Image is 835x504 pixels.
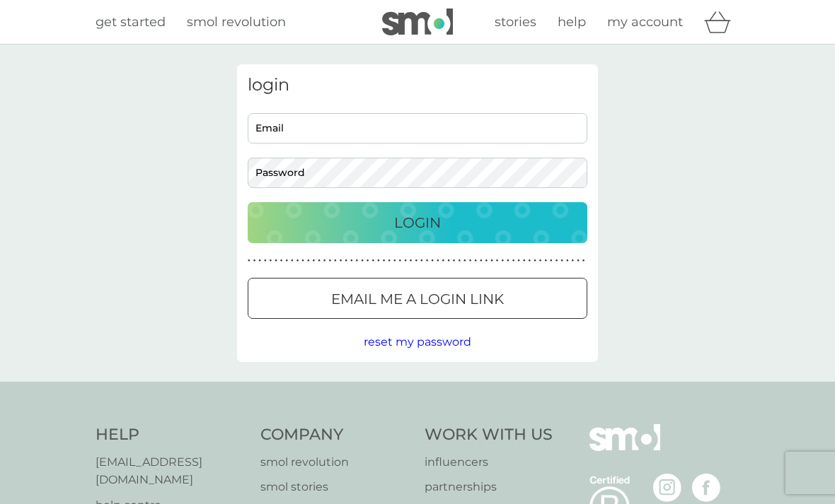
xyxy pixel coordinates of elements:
p: ● [529,257,531,264]
h4: Company [260,424,411,446]
a: influencers [425,453,553,471]
a: smol revolution [260,453,411,471]
p: ● [490,257,493,264]
span: help [558,14,586,30]
p: ● [388,257,391,264]
p: ● [426,257,429,264]
p: ● [534,257,536,264]
p: ● [313,257,316,264]
h3: login [248,75,587,95]
p: ● [301,257,304,264]
span: smol revolution [187,14,286,30]
img: visit the smol Instagram page [653,474,681,502]
p: ● [582,257,585,264]
p: ● [442,257,445,264]
div: basket [704,8,739,36]
a: smol stories [260,478,411,496]
p: ● [447,257,450,264]
p: ● [496,257,499,264]
p: ● [323,257,326,264]
a: get started [96,12,166,33]
p: ● [415,257,417,264]
p: ● [340,257,342,264]
span: stories [495,14,536,30]
a: partnerships [425,478,553,496]
p: ● [350,257,353,264]
a: my account [607,12,683,33]
button: reset my password [364,333,471,351]
p: ● [291,257,294,264]
p: ● [285,257,288,264]
p: ● [560,257,563,264]
p: ● [453,257,456,264]
p: ● [474,257,477,264]
p: ● [258,257,261,264]
p: ● [539,257,542,264]
p: ● [328,257,331,264]
p: ● [463,257,466,264]
p: ● [318,257,321,264]
p: ● [512,257,515,264]
p: ● [523,257,526,264]
p: ● [253,257,256,264]
span: get started [96,14,166,30]
button: Login [248,202,587,243]
p: ● [372,257,374,264]
p: ● [377,257,380,264]
p: ● [404,257,407,264]
p: ● [507,257,509,264]
img: visit the smol Facebook page [692,474,720,502]
p: ● [399,257,402,264]
p: ● [393,257,396,264]
p: ● [469,257,472,264]
p: ● [544,257,547,264]
p: ● [356,257,359,264]
p: Login [394,211,441,234]
p: ● [566,257,569,264]
a: help [558,12,586,33]
p: ● [485,257,488,264]
p: ● [383,257,386,264]
p: ● [280,257,283,264]
p: ● [577,257,580,264]
p: ● [480,257,483,264]
span: my account [607,14,683,30]
p: ● [555,257,558,264]
p: ● [550,257,553,264]
p: ● [345,257,347,264]
h4: Work With Us [425,424,553,446]
img: smol [589,424,660,472]
p: ● [264,257,267,264]
p: ● [431,257,434,264]
p: ● [437,257,439,264]
p: ● [270,257,272,264]
a: stories [495,12,536,33]
a: smol revolution [187,12,286,33]
p: Email me a login link [331,288,504,310]
p: ● [334,257,337,264]
img: smol [382,8,453,35]
span: reset my password [364,335,471,348]
p: ● [248,257,250,264]
p: ● [307,257,310,264]
p: ● [367,257,369,264]
p: ● [275,257,277,264]
p: ● [572,257,575,264]
p: ● [517,257,520,264]
p: ● [458,257,461,264]
p: ● [501,257,504,264]
p: ● [361,257,364,264]
h4: Help [96,424,246,446]
p: ● [296,257,299,264]
p: ● [420,257,423,264]
button: Email me a login link [248,278,587,319]
a: [EMAIL_ADDRESS][DOMAIN_NAME] [96,453,246,489]
p: ● [410,257,413,264]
